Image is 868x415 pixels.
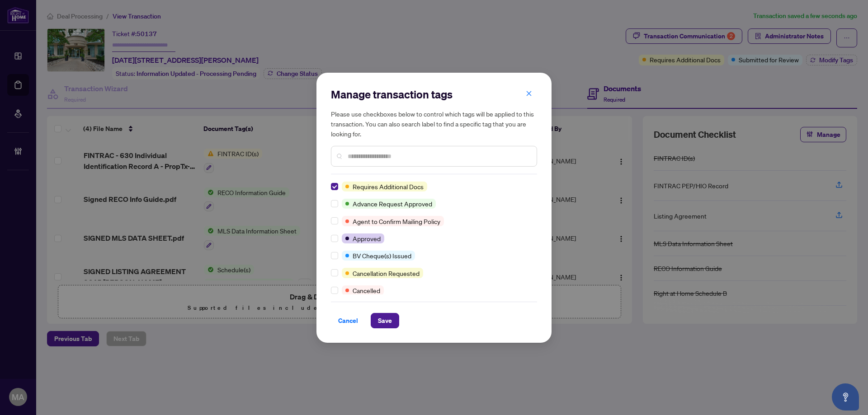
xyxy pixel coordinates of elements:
[526,90,532,97] span: close
[353,233,381,243] span: Approved
[371,313,399,328] button: Save
[353,285,380,295] span: Cancelled
[353,199,432,209] span: Advance Request Approved
[331,109,537,139] h5: Please use checkboxes below to control which tags will be applied to this transaction. You can al...
[338,313,358,328] span: Cancel
[331,313,365,328] button: Cancel
[832,383,859,410] button: Open asap
[353,268,420,278] span: Cancellation Requested
[353,251,411,261] span: BV Cheque(s) Issued
[353,182,424,191] span: Requires Additional Docs
[331,87,537,102] h2: Manage transaction tags
[353,216,440,226] span: Agent to Confirm Mailing Policy
[378,313,392,328] span: Save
